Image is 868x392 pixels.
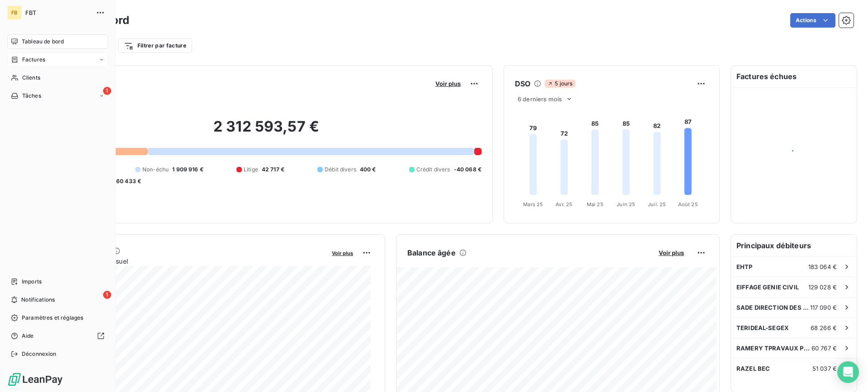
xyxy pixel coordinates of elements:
a: Tableau de bord [7,34,108,49]
tspan: Mai 25 [587,201,604,208]
h2: 2 312 593,57 € [51,118,481,145]
span: 1 [103,87,111,95]
span: 117 090 € [810,304,837,311]
span: Imports [22,278,42,286]
button: Actions [790,13,835,28]
a: 1Tâches [7,89,108,103]
tspan: Août 25 [678,201,698,208]
span: -60 433 € [113,177,141,185]
button: Voir plus [329,249,356,257]
button: Voir plus [656,249,687,257]
span: 1 909 916 € [172,165,203,174]
span: TERIDEAL-SEGEX [736,324,789,331]
a: Clients [7,71,108,85]
tspan: Mars 25 [523,201,543,208]
tspan: Juil. 25 [648,201,666,208]
button: Voir plus [433,80,463,88]
a: Factures [7,52,108,67]
span: 129 028 € [808,283,837,291]
span: 1 [103,291,111,299]
span: EHTP [736,263,753,270]
span: Clients [22,74,40,82]
span: Voir plus [332,250,353,256]
span: Non-échu [142,165,169,174]
h6: Factures échues [731,66,857,87]
span: FBT [25,9,90,16]
span: Débit divers [325,165,356,174]
tspan: Juin 25 [617,201,635,208]
span: Tableau de bord [22,38,64,46]
span: 6 derniers mois [518,95,562,103]
span: Paramètres et réglages [22,314,83,322]
span: 51 037 € [812,365,837,372]
span: Voir plus [435,80,461,87]
span: 68 266 € [811,324,837,331]
div: Open Intercom Messenger [837,361,859,383]
span: SADE DIRECTION DES HAUTS DE FRANCE [736,304,810,311]
span: 60 767 € [811,345,837,352]
span: Déconnexion [22,350,57,358]
span: Aide [22,332,34,340]
span: Voir plus [659,249,684,256]
span: RAZEL BEC [736,365,770,372]
span: 42 717 € [262,165,284,174]
h6: Balance âgée [407,247,456,258]
span: 400 € [360,165,376,174]
span: Tâches [22,92,41,100]
span: RAMERY TPRAVAUX PUBLICS [736,345,811,352]
tspan: Avr. 25 [556,201,572,208]
img: Logo LeanPay [7,372,63,387]
span: Crédit divers [416,165,450,174]
a: Aide [7,329,108,343]
span: 183 064 € [808,263,837,270]
span: EIFFAGE GENIE CIVIL [736,283,799,291]
span: Litige [244,165,258,174]
span: Chiffre d'affaires mensuel [51,256,325,266]
span: -40 068 € [454,165,481,174]
a: Imports [7,274,108,289]
span: 5 jours [545,80,575,88]
button: Filtrer par facture [118,38,192,53]
div: FB [7,5,22,20]
span: Factures [22,56,45,64]
a: Paramètres et réglages [7,311,108,325]
h6: Principaux débiteurs [731,235,857,256]
span: Notifications [21,296,55,304]
h6: DSO [515,78,530,89]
